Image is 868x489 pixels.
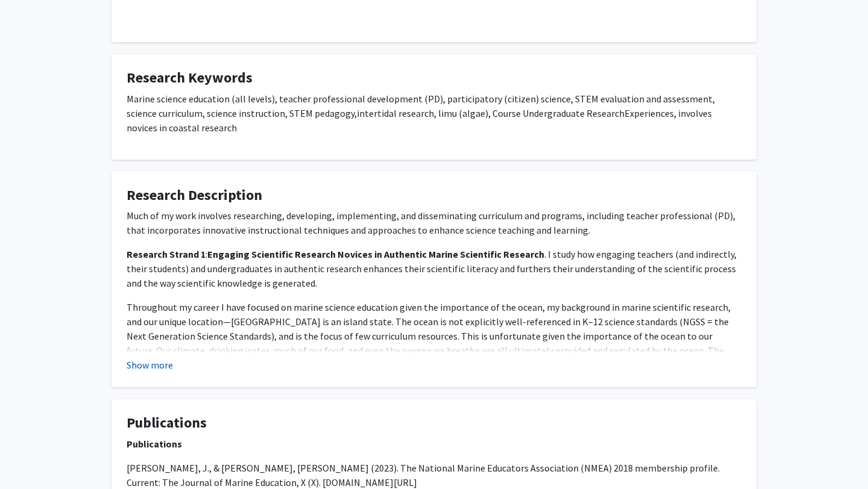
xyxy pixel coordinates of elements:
h4: Research Description [127,187,741,204]
strong: Engaging Scientific Research Novices in Authentic Marine Scientific Research [207,248,544,260]
p: Marine science education (all levels), teacher professional development (PD), participatory (citi... [127,92,741,135]
p: Throughout my career I have focused on marine science education given the importance of the ocean... [127,300,741,387]
strong: Research Strand 1 [127,248,206,260]
iframe: Chat [9,435,51,480]
strong: Publications [127,438,182,450]
h4: Research Keywords [127,69,741,87]
p: : . I study how engaging teachers (and indirectly, their students) and undergraduates in authenti... [127,247,741,290]
p: Much of my work involves researching, developing, implementing, and disseminating curriculum and ... [127,208,741,237]
button: Show more [127,358,173,372]
span: intertidal research, limu (algae), Course Undergraduate Research [357,107,624,119]
h4: Publications [127,414,741,432]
